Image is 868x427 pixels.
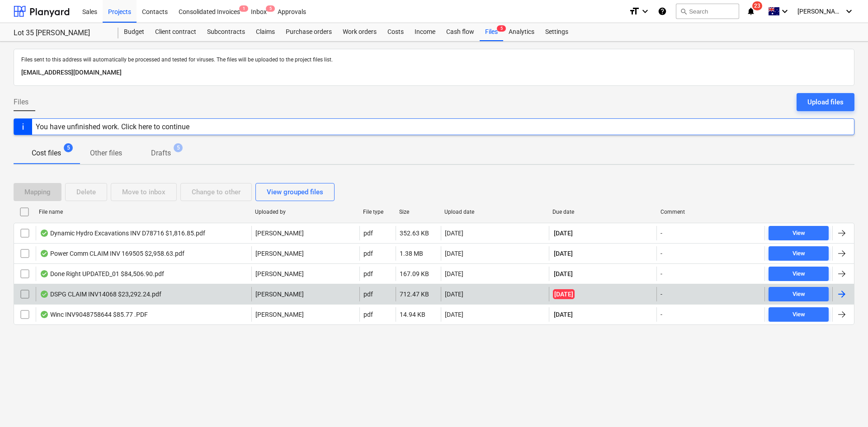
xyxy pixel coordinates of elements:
p: Files sent to this address will automatically be processed and tested for viruses. The files will... [21,56,847,64]
div: DSPG CLAIM INV14068 $23,292.24.pdf [40,291,161,298]
div: OCR finished [40,270,49,277]
div: Dynamic Hydro Excavations INV D78716 $1,816.85.pdf [40,230,205,237]
span: 5 [64,143,73,152]
button: Upload files [797,93,854,111]
div: You have unfinished work. Click here to continue [36,122,189,131]
a: Budget [118,23,150,41]
div: pdf [363,270,373,277]
p: [PERSON_NAME] [255,310,304,319]
button: View grouped files [255,183,335,201]
div: Files [480,23,503,41]
div: File type [363,209,392,215]
div: - [660,291,662,298]
div: pdf [363,230,373,237]
div: File name [39,209,248,215]
div: Size [399,209,437,215]
p: [PERSON_NAME] [255,269,304,278]
a: Income [409,23,441,41]
a: Client contract [150,23,202,41]
div: pdf [363,311,373,318]
div: Due date [552,209,653,215]
div: OCR finished [40,250,49,257]
span: [DATE] [553,310,574,319]
div: - [660,230,662,237]
div: View grouped files [267,186,323,198]
div: Done Right UPDATED_01 $84,506.90.pdf [40,270,164,277]
button: View [769,307,829,322]
p: Drafts [151,148,171,159]
p: [PERSON_NAME] [255,290,304,299]
div: OCR finished [40,311,49,318]
div: 167.09 KB [400,270,429,277]
button: View [769,246,829,261]
span: [DATE] [553,289,575,299]
button: Search [676,4,739,19]
i: keyboard_arrow_down [640,6,651,17]
span: [DATE] [553,249,574,258]
span: search [680,8,687,15]
span: 5 [266,5,275,12]
span: 23 [752,1,762,10]
div: 712.47 KB [400,291,429,298]
a: Costs [382,23,409,41]
a: Settings [540,23,574,41]
i: keyboard_arrow_down [844,6,854,17]
p: [PERSON_NAME] [255,229,304,238]
p: [PERSON_NAME] [255,249,304,258]
span: Files [14,97,28,108]
button: View [769,287,829,301]
div: 14.94 KB [400,311,425,318]
a: Purchase orders [280,23,337,41]
div: OCR finished [40,291,49,298]
div: Comment [660,209,761,215]
div: Upload date [444,209,545,215]
a: Cash flow [441,23,480,41]
p: Cost files [32,148,61,159]
span: 1 [239,5,248,12]
div: [DATE] [445,230,463,237]
div: - [660,270,662,277]
div: 352.63 KB [400,230,429,237]
i: Knowledge base [658,6,667,17]
div: Power Comm CLAIM INV 169505 $2,958.63.pdf [40,250,184,257]
div: - [660,311,662,318]
div: [DATE] [445,270,463,277]
div: View [793,228,805,239]
div: View [793,310,805,320]
span: 5 [497,25,506,32]
div: Lot 35 [PERSON_NAME] [14,28,108,38]
div: Upload files [807,96,844,108]
span: [DATE] [553,269,574,278]
a: Analytics [503,23,540,41]
p: Other files [90,148,122,159]
a: Claims [250,23,280,41]
i: keyboard_arrow_down [779,6,790,17]
div: View [793,249,805,259]
a: Subcontracts [202,23,250,41]
span: [DATE] [553,229,574,238]
div: - [660,250,662,257]
div: View [793,269,805,279]
i: notifications [746,6,755,17]
p: [EMAIL_ADDRESS][DOMAIN_NAME] [21,67,847,78]
div: [DATE] [445,311,463,318]
div: Winc INV9048758644 $85.77 .PDF [40,311,148,318]
i: format_size [629,6,640,17]
a: Work orders [337,23,382,41]
div: Chat Widget [823,384,868,427]
button: View [769,226,829,240]
div: [DATE] [445,250,463,257]
a: Files5 [480,23,503,41]
div: Uploaded by [255,209,356,215]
